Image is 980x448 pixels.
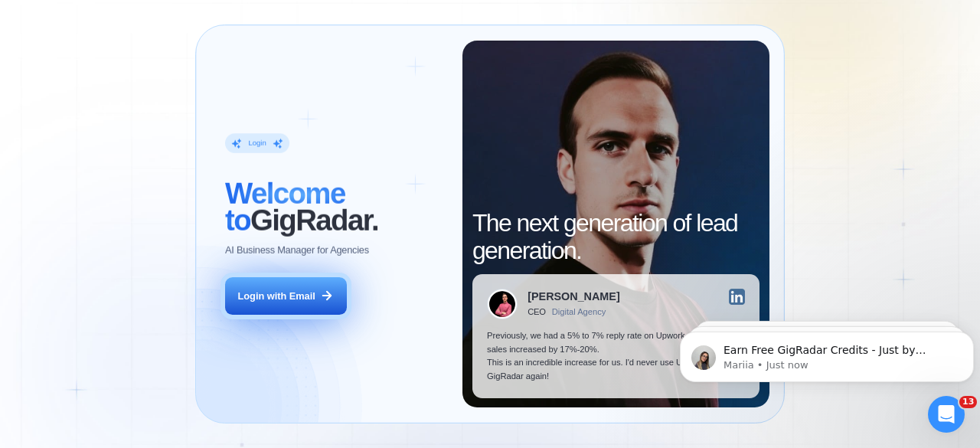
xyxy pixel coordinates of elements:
[959,396,977,408] span: 13
[249,139,266,149] div: Login
[674,299,980,407] iframe: Intercom notifications message
[487,329,745,383] p: Previously, we had a 5% to 7% reply rate on Upwork, but now our sales increased by 17%-20%. This ...
[225,177,345,237] span: Welcome to
[928,396,965,433] iframe: Intercom live chat
[528,307,546,317] div: CEO
[552,307,606,317] div: Digital Agency
[528,291,619,302] div: [PERSON_NAME]
[225,180,448,234] h2: ‍ GigRadar.
[225,244,369,257] p: AI Business Manager for Agencies
[472,210,759,263] h2: The next generation of lead generation.
[238,289,315,303] div: Login with Email
[225,277,346,316] button: Login with Email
